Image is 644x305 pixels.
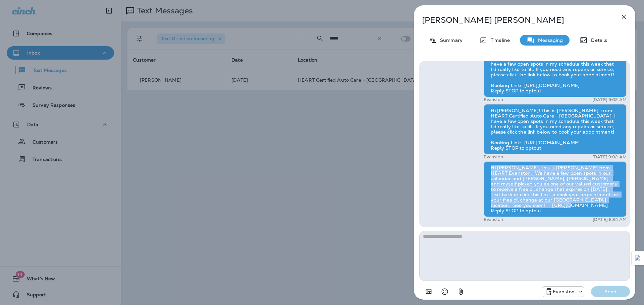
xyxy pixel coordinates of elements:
[535,37,563,43] p: Messaging
[593,217,627,222] p: [DATE] 8:34 AM
[422,285,435,298] button: Add in a premade template
[484,217,503,222] p: Evanston
[484,47,627,97] div: Hi [PERSON_NAME]! This is [PERSON_NAME], from HEART Certified Auto Care - [GEOGRAPHIC_DATA]. I ha...
[487,37,510,43] p: Timeline
[484,104,627,154] div: Hi [PERSON_NAME]! This is [PERSON_NAME], from HEART Certified Auto Care - [GEOGRAPHIC_DATA]. I ha...
[553,289,575,294] p: Evanston
[588,37,607,43] p: Details
[484,154,503,160] p: Evanston
[438,285,451,298] button: Select an emoji
[635,255,641,261] img: Detect Auto
[592,154,627,160] p: [DATE] 9:02 AM
[437,37,463,43] p: Summary
[484,161,627,217] div: Hi [PERSON_NAME], this is [PERSON_NAME] from HEART Evanston. We have a few open spots in our cale...
[484,97,503,102] p: Evanston
[542,288,584,296] div: +1 (847) 892-1225
[422,15,605,25] p: [PERSON_NAME] [PERSON_NAME]
[592,97,627,102] p: [DATE] 9:02 AM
